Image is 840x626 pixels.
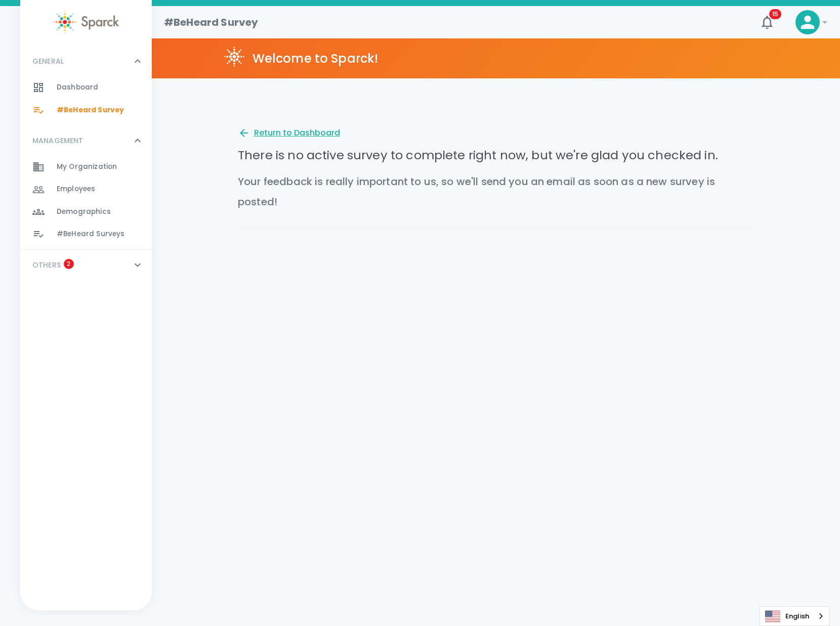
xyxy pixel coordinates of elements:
h5: Welcome to Sparck! [253,51,379,67]
a: Demographics [20,201,152,223]
p: GENERAL [32,56,64,66]
div: MANAGEMENT [20,125,152,156]
a: My Organization [20,156,152,178]
a: Dashboard [20,76,152,99]
span: Demographics [57,207,111,217]
p: MANAGEMENT [32,136,83,146]
h1: #BeHeard Survey [164,14,258,30]
a: English [760,607,829,625]
span: #BeHeard Survey [57,105,124,115]
img: Sparck logo [53,10,119,34]
span: 2 [64,259,74,269]
a: Sparck logo [20,10,152,34]
p: There is no active survey to complete right now, but we're glad you checked in. [238,147,754,163]
p: Your feedback is really important to us, so we'll send you an email as soon as a new survey is po... [238,171,754,212]
div: GENERAL [20,76,152,125]
span: #BeHeard Surveys [57,229,124,239]
span: Dashboard [57,82,98,93]
a: Employees [20,178,152,200]
button: Return to Dashboard [238,127,340,139]
p: OTHERS [32,260,61,270]
span: My Organization [57,162,117,172]
aside: Language selected: English [760,606,830,626]
span: 15 [769,9,781,19]
img: Sparck logo [224,47,244,67]
a: #BeHeard Surveys [20,223,152,245]
div: Language [760,606,830,626]
span: Employees [57,184,95,194]
div: OTHERS2 [20,250,152,280]
div: GENERAL [20,46,152,76]
button: 15 [755,10,779,34]
a: #BeHeard Survey [20,99,152,121]
div: MANAGEMENT [20,156,152,250]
